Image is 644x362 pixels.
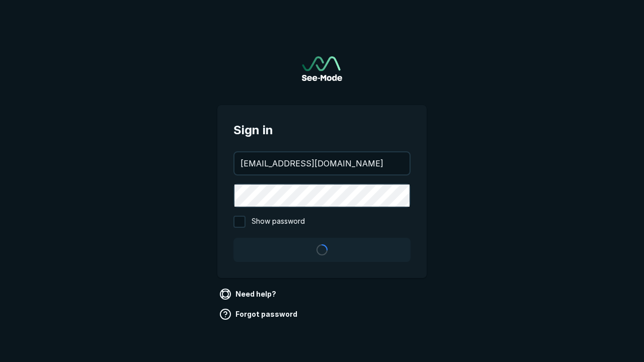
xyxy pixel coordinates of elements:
span: Show password [252,216,305,228]
span: Sign in [233,121,411,139]
a: Need help? [217,286,280,302]
a: Go to sign in [302,56,342,81]
a: Forgot password [217,306,301,322]
img: See-Mode Logo [302,56,342,81]
input: your@email.com [234,152,410,174]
